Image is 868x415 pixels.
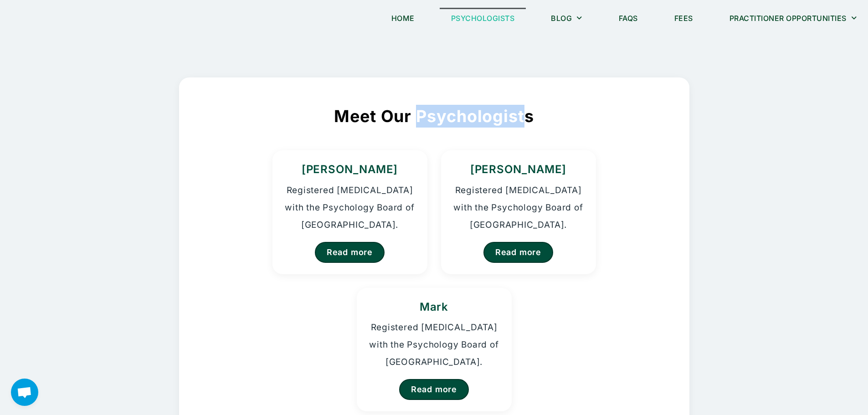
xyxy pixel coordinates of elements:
[368,319,500,371] p: Registered [MEDICAL_DATA] with the Psychology Board of [GEOGRAPHIC_DATA].
[539,8,594,29] a: Blog
[452,162,585,177] h3: [PERSON_NAME]
[607,8,649,29] a: FAQs
[399,379,469,400] a: Read more about Mark
[380,8,426,29] a: Home
[284,162,416,177] h3: [PERSON_NAME]
[483,242,553,263] a: Read more about Homer
[368,299,500,315] h3: Mark
[663,8,704,29] a: Fees
[315,242,385,263] a: Read more about Kristina
[440,8,526,29] a: Psychologists
[213,105,656,128] h2: Meet Our Psychologists
[11,379,38,406] div: Open chat
[452,182,585,234] p: Registered [MEDICAL_DATA] with the Psychology Board of [GEOGRAPHIC_DATA].
[284,182,416,234] p: Registered [MEDICAL_DATA] with the Psychology Board of [GEOGRAPHIC_DATA].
